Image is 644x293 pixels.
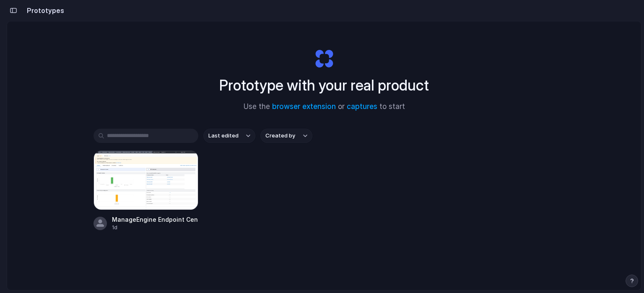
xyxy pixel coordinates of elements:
[244,101,405,112] span: Use the or to start
[93,150,198,231] a: ManageEngine Endpoint Central: Custom Module TabManageEngine Endpoint Central: Custom Module Tab1d
[347,102,377,111] a: captures
[112,224,198,231] div: 1d
[265,132,295,140] span: Created by
[208,132,239,140] span: Last edited
[112,215,198,224] div: ManageEngine Endpoint Central: Custom Module Tab
[260,129,312,143] button: Created by
[203,129,255,143] button: Last edited
[23,5,64,16] h2: Prototypes
[272,102,336,111] a: browser extension
[219,74,429,96] h1: Prototype with your real product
